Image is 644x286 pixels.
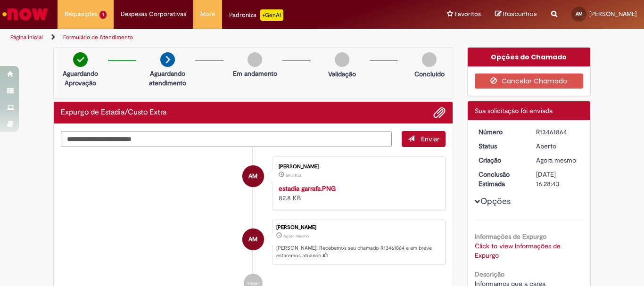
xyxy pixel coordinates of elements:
[468,48,591,66] div: Opções do Chamado
[421,135,439,143] span: Enviar
[242,229,264,250] div: Ana Macedo
[475,242,561,260] a: Click to view Informações de Expurgo
[536,156,576,164] span: Agora mesmo
[283,233,309,239] span: Agora mesmo
[65,9,98,19] span: Requisições
[200,9,215,19] span: More
[536,156,576,164] time: 29/08/2025 11:28:39
[402,131,446,147] button: Enviar
[471,141,529,151] dt: Status
[475,74,584,89] button: Cancelar Chamado
[63,33,133,41] a: Formulário de Atendimento
[279,164,436,170] div: [PERSON_NAME]
[160,52,175,67] img: arrow-next.png
[248,228,257,251] span: AM
[536,155,580,165] div: 29/08/2025 11:28:39
[1,5,50,24] img: ServiceNow
[58,69,103,88] p: Aguardando Aprovação
[475,270,504,278] b: Descrição
[471,127,529,137] dt: Número
[455,9,481,19] span: Favoritos
[286,172,302,178] span: 5m atrás
[279,184,336,193] a: estadia garrafa.PNG
[433,106,446,119] button: Adicionar anexos
[475,232,546,241] b: Informações de Expurgo
[335,52,349,67] img: img-circle-grey.png
[422,52,437,67] img: img-circle-grey.png
[242,165,264,187] div: Ana Macedo
[576,11,583,17] span: AM
[503,9,537,18] span: Rascunhos
[276,225,440,230] div: [PERSON_NAME]
[233,69,277,78] p: Em andamento
[145,69,190,88] p: Aguardando atendimento
[471,155,529,165] dt: Criação
[471,170,529,188] dt: Conclusão Estimada
[10,33,43,41] a: Página inicial
[283,233,309,239] time: 29/08/2025 11:28:39
[536,127,580,137] div: R13461864
[61,108,166,117] h2: Expurgo de Estadia/Custo Extra Histórico de tíquete
[121,9,186,19] span: Despesas Corporativas
[536,170,580,188] div: [DATE] 16:28:43
[61,131,392,147] textarea: Digite sua mensagem aqui...
[286,172,302,178] time: 29/08/2025 11:24:07
[475,106,553,115] span: Sua solicitação foi enviada
[414,69,445,79] p: Concluído
[248,52,262,67] img: img-circle-grey.png
[99,11,107,19] span: 1
[229,9,283,21] div: Padroniza
[73,52,88,67] img: check-circle-green.png
[276,245,440,259] p: [PERSON_NAME]! Recebemos seu chamado R13461864 e em breve estaremos atuando.
[260,9,283,21] p: +GenAi
[495,10,537,19] a: Rascunhos
[248,165,257,188] span: AM
[589,10,637,18] span: [PERSON_NAME]
[7,29,422,46] ul: Trilhas de página
[61,220,446,265] li: Ana Macedo
[328,69,356,79] p: Validação
[536,141,580,151] div: Aberto
[279,184,436,203] div: 82.8 KB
